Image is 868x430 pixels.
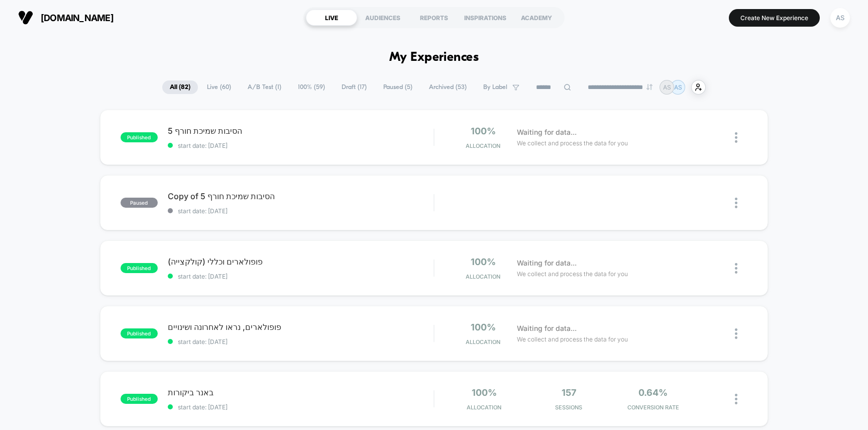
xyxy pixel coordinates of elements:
[517,127,577,138] span: Waiting for data...
[168,322,434,332] span: פופולארים, נראו לאחרונה ושינויים
[121,394,158,404] span: published
[240,80,289,94] span: A/B Test ( 1 )
[389,50,479,65] h1: My Experiences
[517,269,628,279] span: We collect and process the data for you
[827,8,853,28] button: AS
[729,9,820,27] button: Create New Experience
[290,80,333,94] span: 100% ( 59 )
[121,198,158,208] span: paused
[421,80,474,94] span: Archived ( 53 )
[562,387,576,398] span: 157
[466,338,500,346] span: Allocation
[735,394,737,404] img: close
[15,10,117,26] button: [DOMAIN_NAME]
[483,83,507,91] span: By Label
[41,13,114,23] span: [DOMAIN_NAME]
[735,263,737,274] img: close
[517,334,628,344] span: We collect and process the data for you
[471,256,496,267] span: 100%
[735,132,737,143] img: close
[613,404,693,411] span: CONVERSION RATE
[467,404,501,411] span: Allocation
[472,387,497,398] span: 100%
[638,387,668,398] span: 0.64%
[466,273,500,280] span: Allocation
[121,132,158,142] span: published
[168,387,434,397] span: באנר ביקורות
[199,80,239,94] span: Live ( 60 )
[334,80,374,94] span: Draft ( 17 )
[376,80,420,94] span: Paused ( 5 )
[460,10,511,26] div: INSPIRATIONS
[168,142,434,149] span: start date: [DATE]
[466,142,500,149] span: Allocation
[168,273,434,280] span: start date: [DATE]
[517,323,577,334] span: Waiting for data...
[663,83,671,91] p: AS
[121,263,158,273] span: published
[306,10,357,26] div: LIVE
[529,404,608,411] span: Sessions
[830,8,850,28] div: AS
[121,328,158,338] span: published
[162,80,198,94] span: All ( 82 )
[168,338,434,346] span: start date: [DATE]
[168,191,434,201] span: Copy of 5 הסיבות שמיכת חורף
[471,322,496,332] span: 100%
[646,84,653,90] img: end
[517,257,577,269] span: Waiting for data...
[168,126,434,136] span: 5 הסיבות שמיכת חורף
[674,83,682,91] p: AS
[471,126,496,136] span: 100%
[357,10,408,26] div: AUDIENCES
[168,403,434,411] span: start date: [DATE]
[408,10,460,26] div: REPORTS
[735,328,737,339] img: close
[168,207,434,215] span: start date: [DATE]
[517,138,628,148] span: We collect and process the data for you
[18,10,33,25] img: Visually logo
[735,198,737,208] img: close
[511,10,562,26] div: ACADEMY
[168,256,434,267] span: פופולארים וכללי (קולקצייה)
